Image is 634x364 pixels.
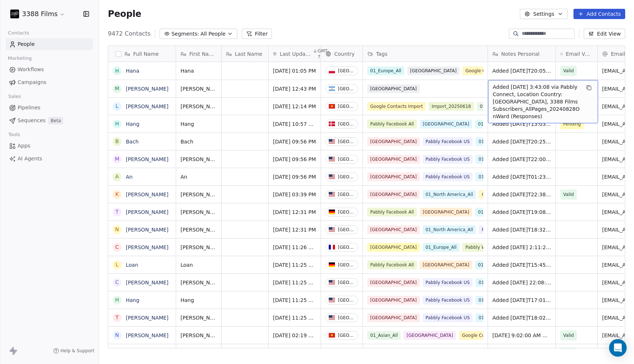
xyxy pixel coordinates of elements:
span: 01_North America_All [475,296,529,305]
div: [GEOGRAPHIC_DATA] [338,157,355,162]
span: Google Contacts Import [459,331,517,340]
a: Hang [126,121,139,127]
a: Loan [126,262,138,268]
span: Full Name [133,50,159,58]
a: An [126,174,132,180]
span: [DATE] 12:43 PM [273,85,316,92]
span: [DATE] 02:19 AM [273,332,316,339]
span: Added [DATE]T01:23:36+0000 via Pabbly Connect, Location Country: [GEOGRAPHIC_DATA], Facebook Lead... [492,173,551,181]
div: M [115,155,119,163]
span: 01_Europe_All [475,208,512,216]
div: Notes Personal [488,46,555,62]
div: L [116,102,119,110]
button: 3388 Films [9,8,67,20]
span: Pabbly Facebook US [423,313,473,322]
span: 9472 Contacts [108,29,150,38]
a: SequencesBeta [6,114,93,127]
span: [DATE] 09:56 PM [273,156,316,163]
div: [GEOGRAPHIC_DATA] [338,210,355,215]
span: Pipelines [18,104,40,112]
div: C [115,243,119,251]
span: [DATE] 03:39 PM [273,191,316,198]
span: All People [200,30,225,38]
div: N [115,226,119,233]
span: [DATE] 12:31 PM [273,226,316,233]
span: Pabbly Facebook US [423,137,473,146]
a: [PERSON_NAME] [126,244,168,250]
span: 01_North America_All [475,137,529,146]
span: Bach [181,138,217,145]
span: [GEOGRAPHIC_DATA] [367,84,420,93]
span: [DATE] 9:02:00 AM MDT, 01_3388 Films Subscribers_Popup+Banner+MAIonward, Location Country: [GEOGR... [492,332,551,339]
span: Google Contacts Import [479,190,537,199]
div: Tags [363,46,488,62]
div: H [115,67,119,75]
span: [PERSON_NAME] [181,226,217,233]
span: 01_North America_All [475,172,529,181]
span: First Name [189,50,217,58]
span: 3388 Films [22,9,58,19]
span: Workflows [18,66,44,73]
div: A [115,173,119,181]
a: [PERSON_NAME] [126,86,168,92]
span: People [18,40,35,48]
span: Pabbly Facebook US [479,225,529,234]
span: Contacts [5,28,32,39]
div: B [115,138,119,145]
span: [DATE] 09:56 PM [273,173,316,181]
span: [GEOGRAPHIC_DATA] [367,225,420,234]
span: Pabbly Facebook US [423,296,473,305]
span: [GEOGRAPHIC_DATA] [367,313,420,322]
span: Pabbly Facebook All [367,120,417,128]
span: Added [DATE]T22:00:34+0000 via Pabbly Connect, Location Country: [GEOGRAPHIC_DATA], Facebook Lead... [492,156,551,163]
span: 01_Europe_All [475,120,512,128]
span: [GEOGRAPHIC_DATA] [367,172,420,181]
span: Last Name [235,50,262,58]
span: [DATE] 09:56 PM [273,138,316,145]
span: Added [DATE]T22:38:57+0000 via Pabbly Connect, Location Country: [GEOGRAPHIC_DATA], Facebook Lead... [492,191,551,198]
span: People [108,8,141,19]
div: [GEOGRAPHIC_DATA] [338,298,355,303]
span: Country [334,50,355,58]
div: [GEOGRAPHIC_DATA] [338,315,355,320]
span: [PERSON_NAME] [181,332,217,339]
a: Workflows [6,63,93,76]
span: Added [DATE] 22:08:35 via Pabbly Connect, Location Country: [GEOGRAPHIC_DATA], 3388 Films Subscri... [492,279,551,286]
div: [GEOGRAPHIC_DATA] [338,86,355,91]
span: [GEOGRAPHIC_DATA] [420,261,472,269]
span: [DATE] 11:25 AM [273,314,316,321]
div: Open Intercom Messenger [609,339,627,357]
span: Hang [181,120,217,128]
a: [PERSON_NAME] [126,209,168,215]
button: Edit View [584,29,625,39]
span: 01_Europe_All [423,243,460,252]
a: [PERSON_NAME] [126,227,168,233]
span: [DATE] 11:25 AM [273,279,316,286]
a: Campaigns [6,76,93,88]
span: Hang [181,296,217,304]
span: Added [DATE]T18:02:43+0000 via Pabbly Connect, Location Country: [GEOGRAPHIC_DATA], Facebook Lead... [492,314,551,321]
span: 01_Asian_All [367,331,401,340]
span: 01_North America_All [475,278,529,287]
span: Hana [181,67,217,74]
span: 01_Europe_All [475,261,512,269]
div: N [115,331,119,339]
span: Pabbly Website [462,243,502,252]
span: Added [DATE]T13:03:28+0000 via Pabbly Connect, Location Country: [GEOGRAPHIC_DATA], Facebook Lead... [492,120,551,128]
span: Pending [563,120,581,128]
div: T [116,208,119,216]
span: [GEOGRAPHIC_DATA] [367,278,420,287]
span: Valid [563,332,574,339]
span: 01_North America_All [423,349,476,357]
span: [GEOGRAPHIC_DATA] [420,208,472,216]
span: [PERSON_NAME] [181,279,217,286]
div: K [115,190,119,198]
a: [PERSON_NAME] [126,280,168,285]
span: Pabbly Facebook US [423,172,473,181]
span: GMT-7 [318,48,330,60]
div: C [115,279,119,286]
a: [PERSON_NAME] [126,315,168,321]
div: [GEOGRAPHIC_DATA] [338,174,355,179]
div: [GEOGRAPHIC_DATA] [338,68,355,73]
span: [DATE] 12:31 PM [273,208,316,216]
